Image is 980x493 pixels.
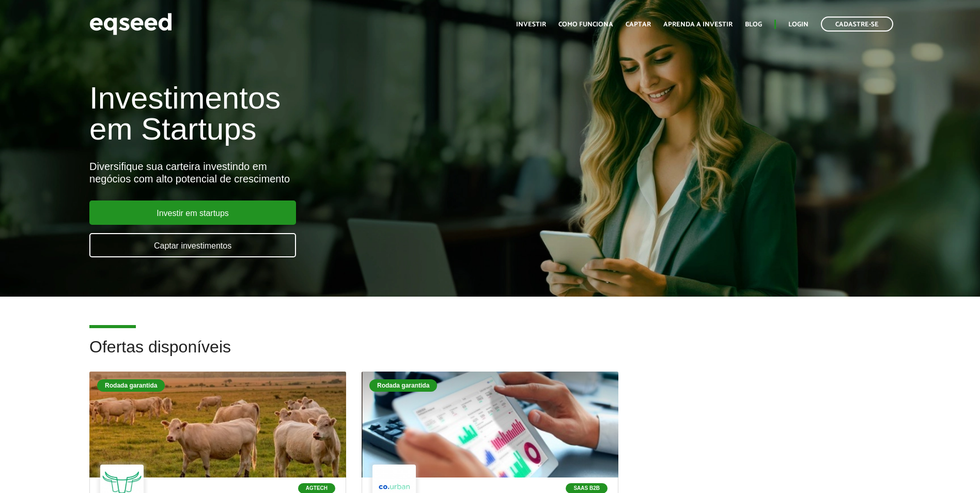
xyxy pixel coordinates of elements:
a: Investir em startups [89,201,296,225]
a: Blog [745,21,762,28]
h1: Investimentos em Startups [89,83,564,145]
div: Rodada garantida [369,379,437,392]
a: Investir [516,21,546,28]
a: Cadastre-se [821,17,893,32]
div: Diversifique sua carteira investindo em negócios com alto potencial de crescimento [89,160,564,185]
a: Como funciona [558,21,613,28]
a: Aprenda a investir [663,21,733,28]
a: Captar [626,21,651,28]
img: EqSeed [89,10,172,38]
h2: Ofertas disponíveis [89,338,891,372]
a: Login [788,21,808,28]
div: Rodada garantida [97,379,165,392]
a: Captar investimentos [89,233,296,257]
